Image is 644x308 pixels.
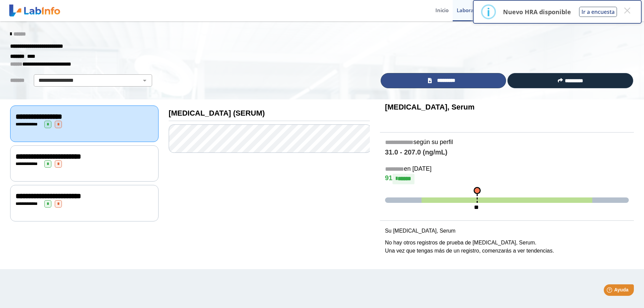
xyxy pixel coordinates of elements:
[503,8,571,16] p: Nuevo HRA disponible
[579,7,617,17] button: Ir a encuesta
[385,148,629,157] h4: 31.0 - 207.0 (ng/mL)
[169,109,265,117] b: [MEDICAL_DATA] (SERUM)
[584,282,637,301] iframe: Help widget launcher
[385,239,629,255] p: No hay otros registros de prueba de [MEDICAL_DATA], Serum. Una vez que tengas más de un registro,...
[385,165,629,173] h5: en [DATE]
[621,4,633,17] button: Close this dialog
[385,139,629,146] h5: según su perfil
[385,103,475,111] b: [MEDICAL_DATA], Serum
[385,174,629,184] h4: 91
[385,227,629,235] p: Su [MEDICAL_DATA], Serum
[487,6,490,18] div: i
